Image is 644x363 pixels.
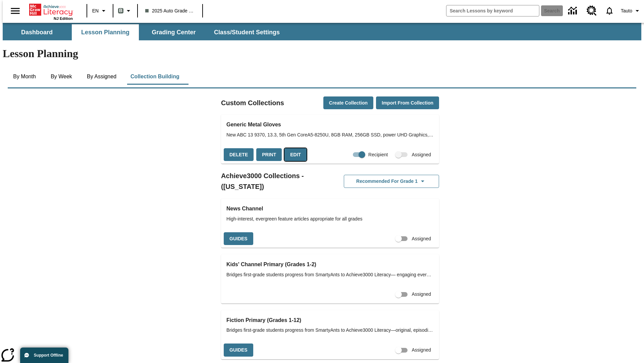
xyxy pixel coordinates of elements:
[344,175,439,188] button: Recommended for Grade 1
[368,151,388,158] span: Recipient
[226,204,434,213] h3: News Channel
[145,7,195,14] span: 2025 Auto Grade 1 B
[81,29,129,36] span: Lesson Planning
[412,347,431,354] span: Assigned
[82,69,122,85] button: By Assigned
[224,344,253,357] button: Guides
[45,69,78,85] button: By Week
[140,24,207,40] button: Grading Center
[412,151,431,158] span: Assigned
[226,327,434,334] span: Bridges first-grade students progress from SmartyAnts to Achieve3000 Literacy—original, episodic ...
[256,148,282,161] button: Print, will open in a new window
[152,29,196,36] span: Grading Center
[376,96,439,110] button: Import from Collection
[20,348,68,363] button: Support Offline
[446,5,539,16] input: search field
[21,29,53,36] span: Dashboard
[221,97,284,108] h2: Custom Collections
[29,2,73,21] div: Home
[564,2,583,20] a: Data Center
[5,1,25,21] button: Open side menu
[8,69,41,85] button: By Month
[29,3,73,16] a: Home
[221,170,330,192] h2: Achieve3000 Collections - ([US_STATE])
[412,235,431,242] span: Assigned
[226,316,434,325] h3: Fiction Primary (Grades 1-12)
[224,232,253,245] button: Guides
[119,6,122,15] span: B
[72,24,139,40] button: Lesson Planning
[115,5,135,17] button: Boost Class color is gray green. Change class color
[54,16,73,21] span: NJ Edition
[226,120,434,129] h3: Generic Metal Gloves
[3,24,70,40] button: Dashboard
[3,24,286,40] div: SubNavbar
[621,7,632,14] span: Tauto
[583,2,601,20] a: Resource Center, Will open in new tab
[284,148,307,161] button: Edit
[226,260,434,269] h3: Kids' Channel Primary (Grades 1-2)
[226,131,434,138] span: New ABC 13 9370, 13.3, 5th Gen CoreA5-8250U, 8GB RAM, 256GB SSD, power UHD Graphics, OS 10 Home, ...
[125,69,185,85] button: Collection Building
[214,29,280,36] span: Class/Student Settings
[209,24,285,40] button: Class/Student Settings
[3,47,641,60] h1: Lesson Planning
[618,5,644,17] button: Profile/Settings
[89,5,111,17] button: Language: EN, Select a language
[92,7,99,14] span: EN
[34,353,63,358] span: Support Offline
[224,148,254,161] button: Delete
[3,23,641,40] div: SubNavbar
[323,96,373,110] button: Create Collection
[601,2,618,19] a: Notifications
[226,215,434,223] span: High-interest, evergreen feature articles appropriate for all grades
[226,271,434,278] span: Bridges first-grade students progress from SmartyAnts to Achieve3000 Literacy— engaging evergreen...
[412,291,431,298] span: Assigned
